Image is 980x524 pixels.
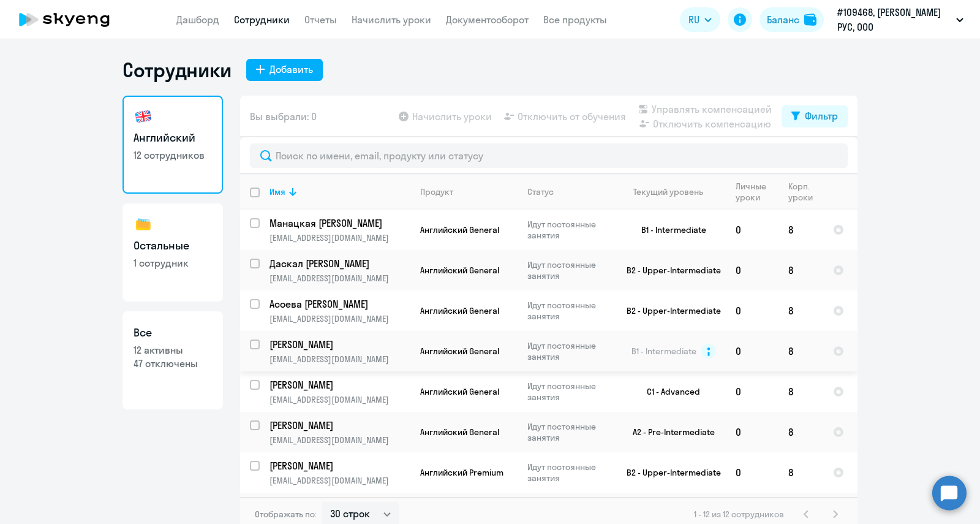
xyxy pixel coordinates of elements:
[778,210,823,250] td: 8
[527,300,611,322] p: Идут постоянные занятия
[269,62,313,77] div: Добавить
[255,509,317,520] span: Отображать по:
[767,12,799,27] div: Баланс
[269,354,410,365] p: [EMAIL_ADDRESS][DOMAIN_NAME]
[759,7,824,32] button: Балансbalance
[527,461,611,484] p: Идут постоянные занятия
[234,13,290,26] a: Сотрудники
[527,186,611,197] div: Статус
[269,297,408,311] p: Асоева [PERSON_NAME]
[782,105,848,127] button: Фильтр
[612,250,726,290] td: B2 - Upper-Intermediate
[269,297,410,311] a: Асоева [PERSON_NAME]
[269,378,410,392] a: [PERSON_NAME]
[726,331,778,371] td: 0
[527,421,611,443] p: Идут постоянные занятия
[420,265,499,276] span: Английский General
[269,459,410,473] a: [PERSON_NAME]
[631,346,696,357] span: B1 - Intermediate
[726,210,778,250] td: 0
[420,346,499,357] span: Английский General
[269,216,408,230] p: Манацкая [PERSON_NAME]
[726,412,778,452] td: 0
[837,5,951,34] p: #109468, [PERSON_NAME] РУС, ООО
[269,378,408,392] p: [PERSON_NAME]
[788,181,823,203] div: Корп. уроки
[778,412,823,452] td: 8
[352,13,431,26] a: Начислить уроки
[688,12,699,27] span: RU
[269,394,410,405] p: [EMAIL_ADDRESS][DOMAIN_NAME]
[420,186,453,197] div: Продукт
[527,259,611,281] p: Идут постоянные занятия
[134,130,212,146] h3: Английский
[778,250,823,290] td: 8
[269,419,408,432] p: [PERSON_NAME]
[246,59,323,81] button: Добавить
[420,224,499,235] span: Английский General
[269,186,285,197] div: Имя
[269,475,410,486] p: [EMAIL_ADDRESS][DOMAIN_NAME]
[527,381,611,403] p: Идут постоянные занятия
[123,58,232,82] h1: Сотрудники
[420,386,499,397] span: Английский General
[788,181,815,203] div: Корп. уроки
[134,325,212,341] h3: Все
[420,305,499,316] span: Английский General
[134,215,153,234] img: others
[134,357,212,370] p: 47 отключены
[622,186,725,197] div: Текущий уровень
[176,13,219,26] a: Дашборд
[269,459,408,473] p: [PERSON_NAME]
[123,311,223,409] a: Все12 активны47 отключены
[736,181,778,203] div: Личные уроки
[420,427,499,438] span: Английский General
[134,148,212,162] p: 12 сотрудников
[805,108,838,123] div: Фильтр
[726,250,778,290] td: 0
[134,256,212,270] p: 1 сотрудник
[269,257,408,270] p: Даскал [PERSON_NAME]
[269,216,410,230] a: Манацкая [PERSON_NAME]
[304,13,337,26] a: Отчеты
[778,331,823,371] td: 8
[134,343,212,357] p: 12 активны
[446,13,529,26] a: Документооборот
[134,238,212,254] h3: Остальные
[612,210,726,250] td: B1 - Intermediate
[269,313,410,324] p: [EMAIL_ADDRESS][DOMAIN_NAME]
[543,13,607,26] a: Все продукты
[269,419,410,432] a: [PERSON_NAME]
[612,452,726,493] td: B2 - Upper-Intermediate
[269,257,410,270] a: Даскал [PERSON_NAME]
[831,5,970,34] button: #109468, [PERSON_NAME] РУС, ООО
[123,203,223,302] a: Остальные1 сотрудник
[527,186,554,197] div: Статус
[726,290,778,331] td: 0
[250,143,848,168] input: Поиск по имени, email, продукту или статусу
[269,273,410,284] p: [EMAIL_ADDRESS][DOMAIN_NAME]
[527,219,611,241] p: Идут постоянные занятия
[612,371,726,412] td: C1 - Advanced
[633,186,703,197] div: Текущий уровень
[269,435,410,446] p: [EMAIL_ADDRESS][DOMAIN_NAME]
[250,109,317,124] span: Вы выбрали: 0
[726,371,778,412] td: 0
[778,371,823,412] td: 8
[420,467,503,478] span: Английский Premium
[134,107,153,126] img: english
[778,290,823,331] td: 8
[269,338,408,351] p: [PERSON_NAME]
[527,340,611,362] p: Идут постоянные занятия
[726,452,778,493] td: 0
[612,290,726,331] td: B2 - Upper-Intermediate
[804,13,816,26] img: balance
[420,186,517,197] div: Продукт
[269,232,410,243] p: [EMAIL_ADDRESS][DOMAIN_NAME]
[694,509,784,520] span: 1 - 12 из 12 сотрудников
[778,452,823,493] td: 8
[612,412,726,452] td: A2 - Pre-Intermediate
[269,338,410,351] a: [PERSON_NAME]
[680,7,720,32] button: RU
